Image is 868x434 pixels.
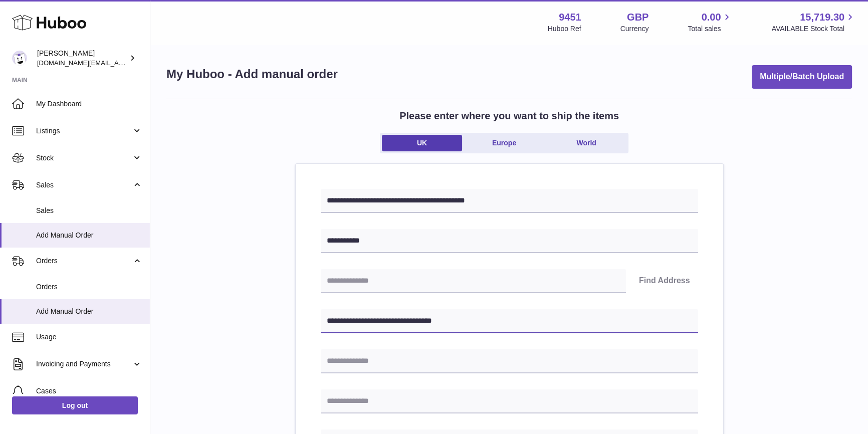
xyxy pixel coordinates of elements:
strong: 9451 [559,11,581,24]
span: 0.00 [702,11,721,24]
a: UK [382,135,462,151]
span: Listings [36,126,132,136]
button: Multiple/Batch Upload [752,65,852,89]
span: Stock [36,153,132,163]
span: [DOMAIN_NAME][EMAIL_ADDRESS][DOMAIN_NAME] [37,59,199,67]
span: 15,719.30 [800,11,844,24]
img: amir.ch@gmail.com [12,51,27,66]
span: Sales [36,180,132,190]
span: Sales [36,206,142,215]
span: Usage [36,332,142,342]
a: 0.00 Total sales [688,11,732,34]
a: 15,719.30 AVAILABLE Stock Total [771,11,856,34]
span: Orders [36,282,142,292]
span: AVAILABLE Stock Total [771,24,856,34]
div: Currency [620,24,649,34]
a: Log out [12,396,138,414]
span: Cases [36,386,142,396]
h1: My Huboo - Add manual order [166,66,338,82]
span: Add Manual Order [36,307,142,316]
span: Total sales [688,24,732,34]
div: Huboo Ref [548,24,581,34]
strong: GBP [627,11,648,24]
h2: Please enter where you want to ship the items [399,109,619,123]
span: My Dashboard [36,99,142,109]
span: Orders [36,256,132,266]
span: Add Manual Order [36,231,142,240]
a: World [546,135,626,151]
a: Europe [464,135,544,151]
div: [PERSON_NAME] [37,49,127,68]
span: Invoicing and Payments [36,359,132,369]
